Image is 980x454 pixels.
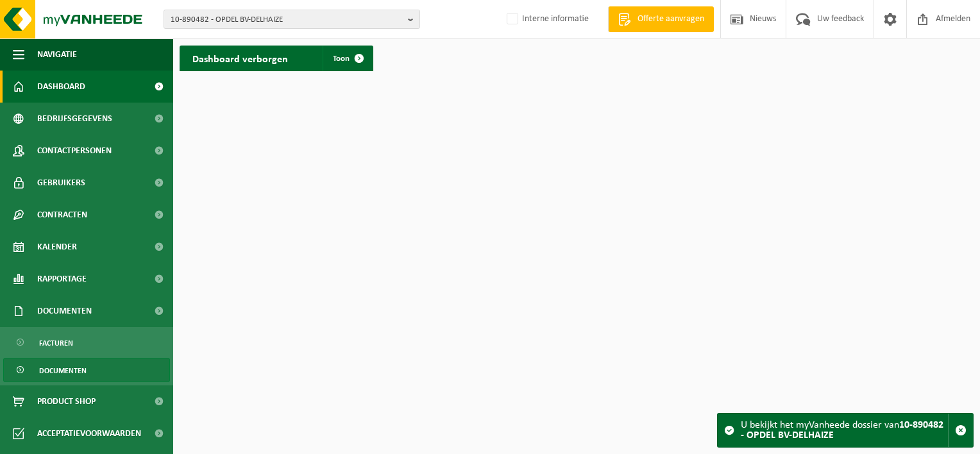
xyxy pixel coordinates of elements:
span: Offerte aanvragen [634,13,707,26]
span: Kalender [37,231,77,263]
span: Documenten [39,358,87,383]
span: Dashboard [37,71,85,103]
a: Toon [323,46,372,71]
div: U bekijkt het myVanheede dossier van [741,414,948,447]
span: Bedrijfsgegevens [37,103,112,135]
a: Documenten [3,358,170,382]
span: Acceptatievoorwaarden [37,417,141,450]
label: Interne informatie [504,10,589,29]
span: Product Shop [37,385,96,417]
span: Gebruikers [37,167,85,199]
h2: Dashboard verborgen [180,46,301,71]
span: Contracten [37,199,87,231]
span: Toon [333,55,350,63]
span: Rapportage [37,263,87,295]
span: Contactpersonen [37,135,112,167]
a: Offerte aanvragen [608,6,714,32]
button: 10-890482 - OPDEL BV-DELHAIZE [164,10,420,29]
span: Navigatie [37,38,77,71]
span: 10-890482 - OPDEL BV-DELHAIZE [171,10,403,29]
a: Facturen [3,330,170,355]
span: Documenten [37,295,92,327]
strong: 10-890482 - OPDEL BV-DELHAIZE [741,420,943,441]
span: Facturen [39,331,73,355]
